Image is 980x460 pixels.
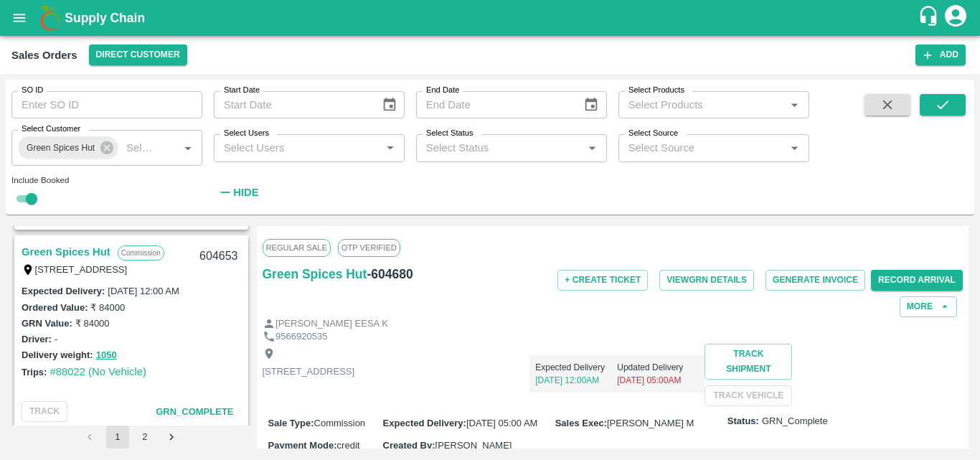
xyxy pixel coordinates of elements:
[233,187,258,198] strong: Hide
[263,239,331,256] span: Regular Sale
[275,330,327,344] p: 9566920535
[555,418,607,428] label: Sales Exec :
[263,264,367,284] a: Green Spices Hut
[50,366,146,377] a: #88022 (No Vehicle)
[156,406,233,417] span: GRN_Complete
[90,302,125,313] label: ₹ 84000
[268,418,314,428] label: Sale Type :
[161,426,184,449] button: Go to next page
[263,365,355,379] p: [STREET_ADDRESS]
[900,296,957,317] button: More
[3,1,36,34] button: open drawer
[918,5,943,31] div: customer-support
[22,367,47,377] label: Trips:
[268,440,337,451] label: Payment Mode :
[96,347,117,364] button: 1050
[55,334,57,344] label: -
[11,46,77,65] div: Sales Orders
[381,139,400,157] button: Open
[75,318,110,329] label: ₹ 84000
[426,85,459,96] label: End Date
[22,85,43,96] label: SO ID
[106,426,129,449] button: page 1
[762,415,828,428] span: GRN_Complete
[705,344,792,380] button: Track Shipment
[65,8,918,28] a: Supply Chain
[557,270,648,291] button: + Create Ticket
[426,128,473,139] label: Select Status
[915,44,966,65] button: Add
[367,264,413,284] h6: - 604680
[65,11,145,25] b: Supply Chain
[871,270,963,291] button: Record Arrival
[18,141,103,156] span: Green Spices Hut
[35,264,128,275] label: [STREET_ADDRESS]
[224,128,269,139] label: Select Users
[383,418,466,428] label: Expected Delivery :
[11,174,202,187] div: Include Booked
[214,91,370,118] input: Start Date
[583,139,601,157] button: Open
[11,91,202,118] input: Enter SO ID
[179,139,197,157] button: Open
[108,286,179,296] label: [DATE] 12:00 AM
[22,286,105,296] label: Expected Delivery :
[943,3,969,33] div: account of current user
[338,239,400,256] span: OTP VERIFIED
[218,139,377,157] input: Select Users
[275,317,388,331] p: [PERSON_NAME] EESA K
[659,270,754,291] button: ViewGRN Details
[22,243,110,261] a: Green Spices Hut
[36,4,65,32] img: logo
[22,318,72,329] label: GRN Value:
[765,270,865,291] button: Generate Invoice
[535,361,617,374] p: Expected Delivery
[22,334,52,344] label: Driver:
[617,361,699,374] p: Updated Delivery
[22,302,88,313] label: Ordered Value:
[18,136,118,159] div: Green Spices Hut
[89,44,187,65] button: Select DC
[118,245,164,260] p: Commission
[337,440,360,451] span: credit
[535,374,617,387] p: [DATE] 12:00AM
[121,139,156,157] input: Select Customer
[420,139,579,157] input: Select Status
[578,91,605,118] button: Choose date
[77,426,186,449] nav: pagination navigation
[214,180,263,205] button: Hide
[628,128,678,139] label: Select Source
[623,95,781,114] input: Select Products
[607,418,694,428] span: [PERSON_NAME] M
[785,139,804,157] button: Open
[623,139,781,157] input: Select Source
[416,91,573,118] input: End Date
[22,123,80,135] label: Select Customer
[191,240,246,273] div: 604653
[133,426,156,449] button: Go to page 2
[727,415,759,428] label: Status:
[376,91,403,118] button: Choose date
[314,418,366,428] span: Commission
[785,95,804,114] button: Open
[466,418,537,428] span: [DATE] 05:00 AM
[628,85,684,96] label: Select Products
[617,374,699,387] p: [DATE] 05:00AM
[224,85,260,96] label: Start Date
[383,440,435,451] label: Created By :
[22,349,93,360] label: Delivery weight:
